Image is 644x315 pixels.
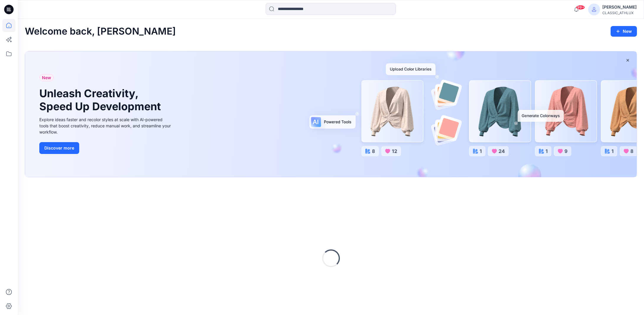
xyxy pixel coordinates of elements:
[576,5,585,10] span: 99+
[39,87,163,113] h1: Unleash Creativity, Speed Up Development
[602,11,637,15] div: CLASSIC_ATHLUX
[611,26,637,37] button: New
[39,116,172,135] div: Explore ideas faster and recolor styles at scale with AI-powered tools that boost creativity, red...
[42,74,51,81] span: New
[39,142,172,154] a: Discover more
[39,142,79,154] button: Discover more
[602,4,637,11] div: [PERSON_NAME]
[25,26,176,37] h2: Welcome back, [PERSON_NAME]
[592,7,596,12] svg: avatar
